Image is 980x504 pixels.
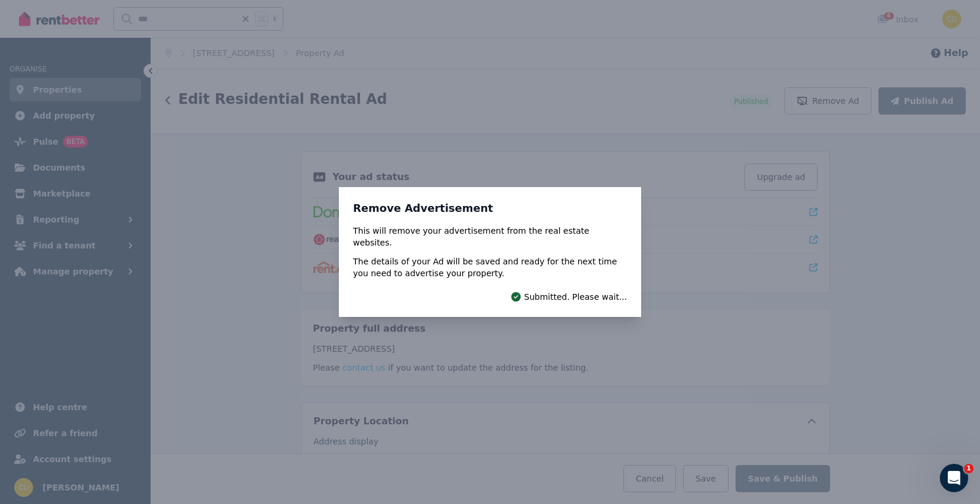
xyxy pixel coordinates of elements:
iframe: Intercom live chat [940,464,968,492]
p: This will remove your advertisement from the real estate websites. [353,225,627,248]
p: The details of your Ad will be saved and ready for the next time you need to advertise your prope... [353,256,627,279]
span: Submitted. Please wait... [524,291,627,303]
span: 1 [964,464,974,473]
h3: Remove Advertisement [353,201,627,215]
